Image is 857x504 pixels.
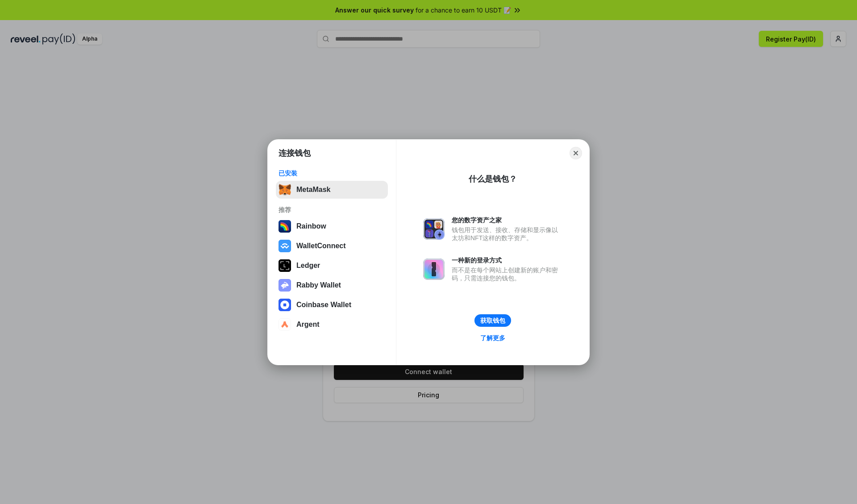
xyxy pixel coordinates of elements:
[475,332,511,344] a: 了解更多
[279,259,291,272] img: svg+xml,%3Csvg%20xmlns%3D%22http%3A%2F%2Fwww.w3.org%2F2000%2Fsvg%22%20width%3D%2228%22%20height%3...
[480,334,505,342] div: 了解更多
[296,186,330,194] div: MetaMask
[296,242,346,250] div: WalletConnect
[276,181,388,199] button: MetaMask
[423,218,445,240] img: svg+xml,%3Csvg%20xmlns%3D%22http%3A%2F%2Fwww.w3.org%2F2000%2Fsvg%22%20fill%3D%22none%22%20viewBox...
[276,316,388,333] button: Argent
[279,169,385,177] div: 已安装
[296,321,320,329] div: Argent
[279,183,291,196] img: svg+xml,%3Csvg%20fill%3D%22none%22%20height%3D%2233%22%20viewBox%3D%220%200%2035%2033%22%20width%...
[279,279,291,292] img: svg+xml,%3Csvg%20xmlns%3D%22http%3A%2F%2Fwww.w3.org%2F2000%2Fsvg%22%20fill%3D%22none%22%20viewBox...
[276,237,388,255] button: WalletConnect
[279,220,291,233] img: svg+xml,%3Csvg%20width%3D%22120%22%20height%3D%22120%22%20viewBox%3D%220%200%20120%20120%22%20fil...
[279,299,291,311] img: svg+xml,%3Csvg%20width%3D%2228%22%20height%3D%2228%22%20viewBox%3D%220%200%2028%2028%22%20fill%3D...
[276,257,388,275] button: Ledger
[279,318,291,331] img: svg+xml,%3Csvg%20width%3D%2228%22%20height%3D%2228%22%20viewBox%3D%220%200%2028%2028%22%20fill%3D...
[452,216,562,224] div: 您的数字资产之家
[474,314,511,327] button: 获取钱包
[296,281,341,289] div: Rabby Wallet
[276,276,388,294] button: Rabby Wallet
[279,206,385,214] div: 推荐
[570,147,582,159] button: Close
[296,301,351,309] div: Coinbase Wallet
[423,258,445,280] img: svg+xml,%3Csvg%20xmlns%3D%22http%3A%2F%2Fwww.w3.org%2F2000%2Fsvg%22%20fill%3D%22none%22%20viewBox...
[296,262,320,270] div: Ledger
[279,148,311,158] h1: 连接钱包
[279,240,291,252] img: svg+xml,%3Csvg%20width%3D%2228%22%20height%3D%2228%22%20viewBox%3D%220%200%2028%2028%22%20fill%3D...
[296,222,326,230] div: Rainbow
[480,317,505,325] div: 获取钱包
[452,256,562,264] div: 一种新的登录方式
[276,296,388,314] button: Coinbase Wallet
[469,174,517,184] div: 什么是钱包？
[452,266,562,282] div: 而不是在每个网站上创建新的账户和密码，只需连接您的钱包。
[452,226,562,242] div: 钱包用于发送、接收、存储和显示像以太坊和NFT这样的数字资产。
[276,217,388,235] button: Rainbow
